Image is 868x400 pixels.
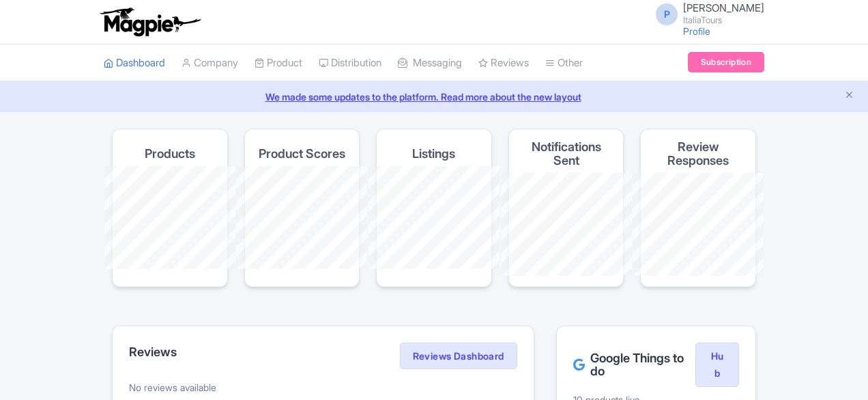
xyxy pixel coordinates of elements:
span: [PERSON_NAME] [683,1,764,14]
a: Company [182,44,238,82]
a: Reviews Dashboard [400,343,517,370]
a: Other [545,44,583,82]
h4: Products [145,147,195,161]
a: Dashboard [104,44,165,82]
p: No reviews available [129,380,517,395]
a: Reviews [478,44,529,82]
h4: Review Responses [652,140,744,168]
a: Hub [695,343,739,388]
h4: Listings [412,147,455,161]
button: Close announcement [844,88,854,104]
span: P [656,3,678,25]
a: Subscription [688,52,764,72]
h2: Reviews [129,345,177,359]
a: P [PERSON_NAME] ItaliaTours [648,3,764,25]
a: Distribution [319,44,381,82]
h4: Notifications Sent [520,140,613,168]
a: Messaging [398,44,462,82]
img: logo-ab69f6fb50320c5b225c76a69d11143b.png [97,7,203,37]
h4: Product Scores [259,147,345,161]
h2: Google Things to do [573,351,695,379]
a: Product [255,44,302,82]
a: We made some updates to the platform. Read more about the new layout [8,90,860,104]
small: ItaliaTours [683,16,764,25]
a: Profile [683,25,710,37]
